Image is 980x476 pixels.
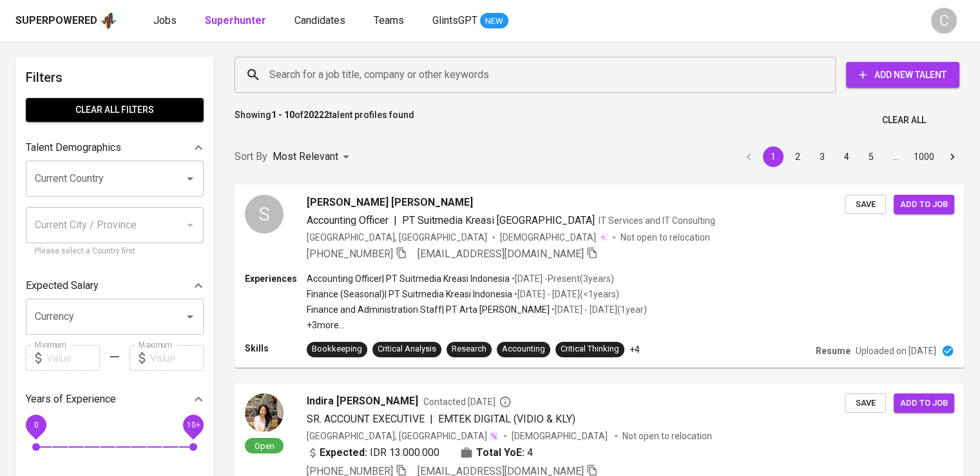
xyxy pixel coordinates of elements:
[378,343,436,355] div: Critical Analysis
[273,145,354,169] div: Most Relevant
[15,14,97,28] div: Superpowered
[312,343,362,355] div: Bookkeeping
[307,214,389,226] span: Accounting Officer
[512,288,619,301] p: • [DATE] - [DATE] ( <1 years )
[36,102,193,118] span: Clear All filters
[26,67,204,88] h6: Filters
[599,215,715,226] span: IT Services and IT Consulting
[845,195,886,215] button: Save
[900,197,948,212] span: Add to job
[26,278,99,293] p: Expected Salary
[812,146,832,167] button: Go to page 3
[46,345,100,371] input: Value
[500,231,598,244] span: [DEMOGRAPHIC_DATA]
[861,146,881,167] button: Go to page 5
[856,344,936,357] p: Uploaded on [DATE]
[153,13,179,29] a: Jobs
[273,149,338,164] p: Most Relevant
[512,430,610,442] span: [DEMOGRAPHIC_DATA]
[307,195,473,210] span: [PERSON_NAME] [PERSON_NAME]
[307,272,510,285] p: Accounting Officer | PT Suitmedia Kreasi Indonesia
[245,342,307,355] p: Skills
[885,150,906,163] div: …
[622,430,712,442] p: Not open to relocation
[303,110,329,120] b: 20222
[235,108,414,132] p: Showing of talent profiles found
[910,146,938,167] button: Go to page 1000
[620,231,710,244] p: Not open to relocation
[527,445,533,461] span: 4
[245,272,307,285] p: Experiences
[186,421,200,430] span: 10+
[100,11,117,30] img: app logo
[418,248,584,260] span: [EMAIL_ADDRESS][DOMAIN_NAME]
[480,15,508,28] span: NEW
[374,14,404,26] span: Teams
[35,245,195,258] p: Please select a Country first
[900,396,948,411] span: Add to job
[402,214,595,226] span: PT Suitmedia Kreasi [GEOGRAPHIC_DATA]
[26,273,204,299] div: Expected Salary
[882,112,926,128] span: Clear All
[423,395,512,408] span: Contacted [DATE]
[430,412,433,427] span: |
[816,344,850,357] p: Resume
[245,393,283,432] img: 6b0a4731055e14323a868b7b849fdf69.jpeg
[629,343,640,356] p: +4
[502,343,545,355] div: Accounting
[26,386,204,412] div: Years of Experience
[205,14,266,26] b: Superhunter
[235,149,267,164] p: Sort By
[856,67,949,83] span: Add New Talent
[307,288,512,301] p: Finance (Seasonal) | PT Suitmedia Kreasi Indonesia
[205,13,269,29] a: Superhunter
[26,135,204,161] div: Talent Demographics
[394,213,397,228] span: |
[307,248,393,260] span: [PHONE_NUMBER]
[307,319,647,332] p: +3 more ...
[763,146,783,167] button: page 1
[374,13,407,29] a: Teams
[851,396,879,411] span: Save
[153,14,177,26] span: Jobs
[307,231,487,244] div: [GEOGRAPHIC_DATA], [GEOGRAPHIC_DATA]
[877,108,931,132] button: Clear All
[851,197,879,212] span: Save
[931,8,957,34] div: C
[26,140,121,155] p: Talent Demographics
[26,98,204,122] button: Clear All filters
[476,445,524,461] b: Total YoE:
[846,62,959,88] button: Add New Talent
[942,146,963,167] button: Go to next page
[235,184,965,368] a: S[PERSON_NAME] [PERSON_NAME]Accounting Officer|PT Suitmedia Kreasi [GEOGRAPHIC_DATA]IT Services a...
[307,445,439,461] div: IDR 13.000.000
[307,303,550,316] p: Finance and Administration Staff | PT Arta [PERSON_NAME]
[836,146,857,167] button: Go to page 4
[894,195,954,215] button: Add to job
[845,393,886,413] button: Save
[452,343,486,355] div: Research
[307,430,499,442] div: [GEOGRAPHIC_DATA], [GEOGRAPHIC_DATA]
[294,13,348,29] a: Candidates
[787,146,808,167] button: Go to page 2
[271,110,294,120] b: 1 - 10
[488,431,499,441] img: magic_wand.svg
[561,343,619,355] div: Critical Thinking
[499,395,512,408] svg: By Batam recruiter
[26,392,116,407] p: Years of Experience
[294,14,345,26] span: Candidates
[432,13,508,29] a: GlintsGPT NEW
[15,11,117,30] a: Superpoweredapp logo
[736,146,965,167] nav: pagination navigation
[894,393,954,413] button: Add to job
[510,272,614,285] p: • [DATE] - Present ( 3 years )
[307,393,418,409] span: Indira [PERSON_NAME]
[550,303,647,316] p: • [DATE] - [DATE] ( 1 year )
[432,14,477,26] span: GlintsGPT
[34,421,38,430] span: 0
[150,345,204,371] input: Value
[320,445,367,461] b: Expected:
[181,170,199,188] button: Open
[181,308,199,326] button: Open
[249,441,280,451] span: Open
